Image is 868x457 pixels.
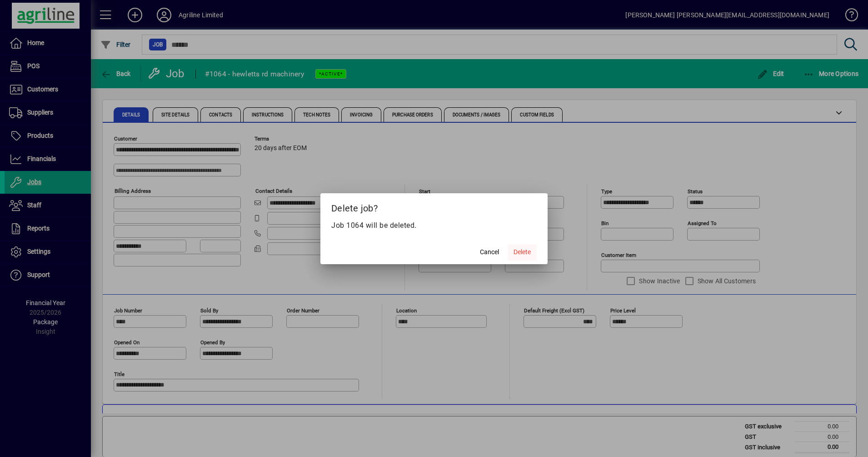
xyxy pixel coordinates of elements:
p: Job 1064 will be deleted. [331,220,537,231]
button: Delete [508,244,537,261]
span: Cancel [480,247,499,257]
button: Cancel [475,244,504,261]
span: Delete [514,247,531,257]
h2: Delete job? [320,193,548,220]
